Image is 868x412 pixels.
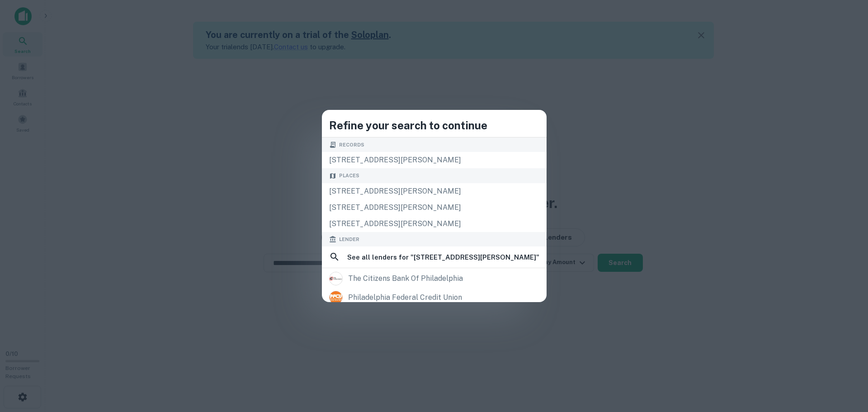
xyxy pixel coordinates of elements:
div: [STREET_ADDRESS][PERSON_NAME] [322,183,547,199]
a: the citizens bank of philadelphia [322,269,547,288]
h6: See all lenders for " [STREET_ADDRESS][PERSON_NAME] " [347,252,539,263]
img: picture [330,272,342,285]
div: [STREET_ADDRESS][PERSON_NAME] [322,152,547,168]
a: philadelphia federal credit union [322,288,547,307]
div: [STREET_ADDRESS][PERSON_NAME] [322,216,547,232]
span: Records [339,141,364,149]
iframe: Chat Widget [823,340,868,383]
span: Places [339,172,359,180]
div: the citizens bank of philadelphia [348,272,463,285]
span: Lender [339,236,359,243]
h4: Refine your search to continue [329,117,539,133]
div: [STREET_ADDRESS][PERSON_NAME] [322,199,547,216]
div: philadelphia federal credit union [348,291,462,304]
img: picture [330,291,342,304]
